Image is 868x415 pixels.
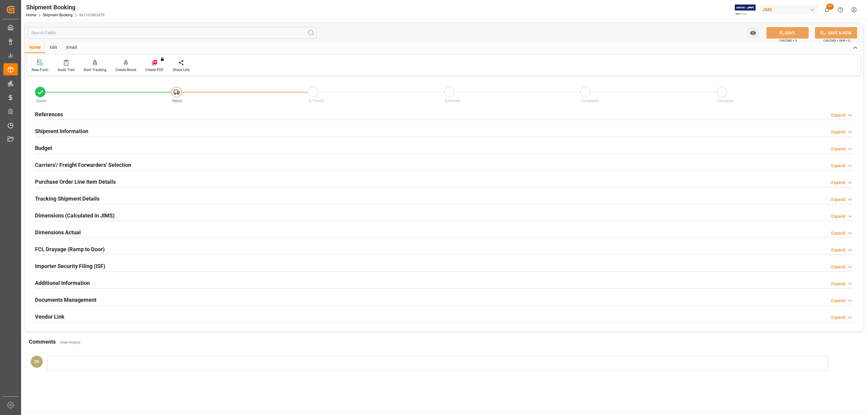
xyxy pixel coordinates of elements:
h2: FCL Drayage (Ramp to Door) [35,245,105,253]
button: JIMS [760,4,820,15]
span: Ctrl/CMD + Shift + S [823,38,850,43]
h2: Documents Management [35,296,96,304]
a: Home [26,13,36,17]
div: Expand [831,298,845,304]
div: Edit [45,43,62,53]
h2: Dimensions (Calculated in JIMS) [35,211,115,220]
img: Exertis%20JAM%20-%20Email%20Logo.jpg_1722504956.jpg [735,5,756,15]
div: Expand [831,163,845,169]
div: New Form [32,67,49,73]
div: Expand [831,129,845,135]
button: Help Center [834,3,847,17]
div: Start Tracking [83,67,106,73]
h2: Shipment Information [35,127,88,135]
div: Expand [831,281,845,287]
div: Expand [831,264,845,270]
div: Email [62,43,82,53]
div: Shipment Booking [26,3,105,12]
div: Expand [831,196,845,203]
div: Expand [831,146,845,152]
div: Expand [831,230,845,236]
div: Home [25,43,45,53]
h2: Dimensions Actual [35,228,81,236]
h2: Vendor Link [35,313,64,321]
button: show 47 new notifications [820,3,834,17]
span: In-Transit [309,99,324,103]
a: Shipment Booking [43,13,73,17]
h2: Budget [35,144,52,152]
span: DS [34,359,39,364]
div: Expand [831,112,845,118]
div: Audit Trail [58,67,74,73]
span: Quote [36,99,46,103]
div: JIMS [760,5,818,14]
div: Expand [831,247,845,253]
span: 47 [826,4,834,10]
h2: Additional Information [35,279,90,287]
h2: Importer Security Filing (ISF) [35,262,105,270]
a: View History [60,340,80,345]
div: Expand [831,213,845,220]
button: SAVE & NEW [815,27,857,39]
h2: Purchase Order Line Item Details [35,178,116,186]
h2: Carriers'/ Freight Forwarders' Selection [35,161,131,169]
h2: References [35,110,63,118]
span: Ready [172,99,182,103]
div: Create Route [115,67,136,73]
span: Delivered [445,99,460,103]
h2: Comments [29,338,56,346]
span: Ctrl/CMD + S [779,38,797,43]
h2: Tracking Shipment Details [35,195,99,203]
div: Expand [831,314,845,321]
button: SAVE [766,27,809,39]
span: Cancelled [718,99,734,103]
div: Share Link [173,67,190,73]
span: Completed [581,99,599,103]
button: open menu [747,27,759,39]
input: Search Fields [28,27,317,39]
div: Expand [831,179,845,186]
